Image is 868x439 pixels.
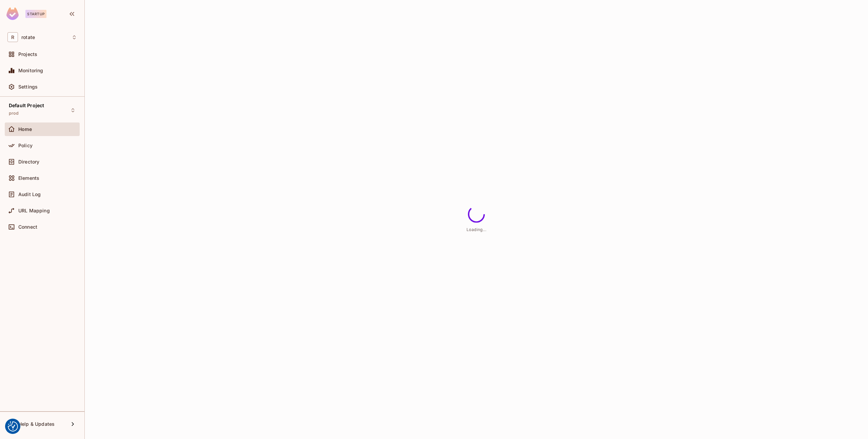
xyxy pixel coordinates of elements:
span: prod [9,111,19,116]
span: Elements [18,175,39,181]
img: Revisit consent button [8,421,18,432]
span: URL Mapping [18,208,50,213]
span: Policy [18,143,33,148]
div: Startup [25,10,46,18]
span: Monitoring [18,68,43,73]
span: Default Project [9,103,44,108]
span: Connect [18,224,37,230]
span: Audit Log [18,192,41,197]
span: Settings [18,84,38,90]
span: Help & Updates [18,421,55,427]
span: Projects [18,52,37,57]
span: R [7,32,18,42]
span: Workspace: rotate [21,35,35,40]
span: Loading... [467,227,486,232]
button: Consent Preferences [8,421,18,432]
span: Directory [18,159,39,165]
span: Home [18,127,32,132]
img: SReyMgAAAABJRU5ErkJggg== [6,7,19,20]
